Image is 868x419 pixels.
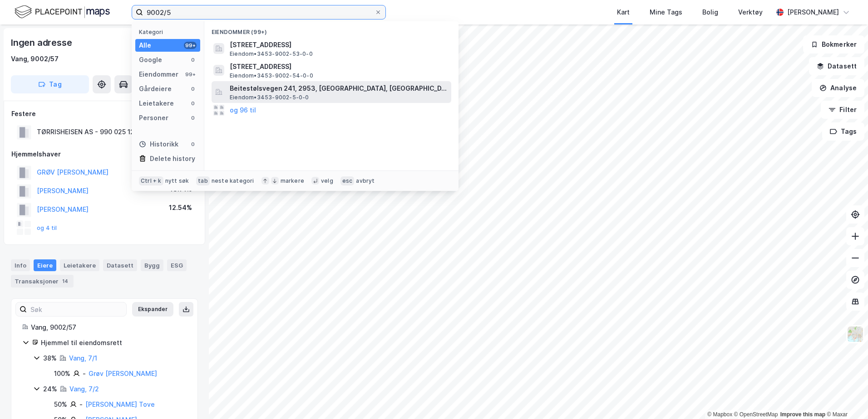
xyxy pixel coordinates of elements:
div: Delete history [150,153,195,164]
div: Historikk [139,139,178,150]
div: Eiendommer (99+) [204,21,459,38]
a: OpenStreetMap [734,411,778,418]
div: 38% [43,353,57,364]
iframe: Chat Widget [823,375,868,419]
div: - [83,368,86,379]
div: Hjemmelshaver [11,149,197,160]
div: 50% [54,399,67,410]
button: Tag [11,75,89,93]
input: Søk på adresse, matrikkel, gårdeiere, leietakere eller personer [143,5,375,19]
div: Vang, 9002/57 [31,322,187,333]
div: [PERSON_NAME] [787,7,839,18]
div: Verktøy [738,7,763,18]
a: [PERSON_NAME] Tove [85,400,155,408]
div: Datasett [103,259,137,271]
div: markere [281,177,304,185]
span: Beitestølsvegen 241, 2953, [GEOGRAPHIC_DATA], [GEOGRAPHIC_DATA] [230,83,448,94]
div: esc [340,176,355,185]
div: Kategori [139,29,200,35]
div: Ingen adresse [11,35,74,50]
div: Vang, 9002/57 [11,54,59,64]
button: Bokmerker [803,35,864,54]
button: og 96 til [230,105,256,116]
div: Bygg [141,259,163,271]
div: Leietakere [139,98,174,109]
div: nytt søk [165,177,189,185]
div: Info [11,259,30,271]
div: 100% [54,368,70,379]
a: Vang, 7/1 [69,354,97,362]
div: Personer [139,112,168,123]
div: Bolig [702,7,718,18]
div: Eiendommer [139,69,178,80]
div: neste kategori [212,177,254,185]
span: [STREET_ADDRESS] [230,39,448,50]
div: Transaksjoner [11,275,74,287]
div: Hjemmel til eiendomsrett [41,337,187,348]
div: Eiere [34,259,56,271]
span: Eiendom • 3453-9002-53-0-0 [230,50,313,58]
div: avbryt [356,177,375,185]
img: logo.f888ab2527a4732fd821a326f86c7f29.svg [15,4,110,20]
a: Improve this map [780,411,825,418]
button: Filter [821,101,864,119]
div: 14 [60,277,70,286]
button: Analyse [812,79,864,97]
div: Mine Tags [650,7,682,18]
div: 99+ [184,71,197,78]
span: [STREET_ADDRESS] [230,61,448,72]
div: ESG [167,259,187,271]
button: Tags [822,122,864,141]
div: 0 [189,100,197,107]
div: Festere [11,108,197,119]
button: Ekspander [132,302,173,317]
div: Alle [139,40,151,51]
a: Grøv [PERSON_NAME] [89,370,157,377]
div: 0 [189,114,197,122]
a: Vang, 7/2 [69,385,99,393]
div: Google [139,54,162,65]
div: 0 [189,56,197,63]
input: Søk [27,302,126,316]
div: Kart [617,7,630,18]
div: Ctrl + k [139,176,163,185]
div: 0 [189,141,197,148]
div: tab [196,176,210,185]
div: Leietakere [60,259,99,271]
div: 24% [43,384,57,395]
div: TØRRISHEISEN AS - 990 025 126 [37,127,138,137]
button: Datasett [809,57,864,75]
span: Eiendom • 3453-9002-5-0-0 [230,94,309,101]
div: Gårdeiere [139,83,172,94]
div: 99+ [184,42,197,49]
div: - [79,399,83,410]
img: Z [847,326,864,343]
div: 0 [189,85,197,93]
div: velg [321,177,333,185]
a: Mapbox [707,411,732,418]
span: Eiendom • 3453-9002-54-0-0 [230,72,313,79]
div: 12.54% [169,202,192,213]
